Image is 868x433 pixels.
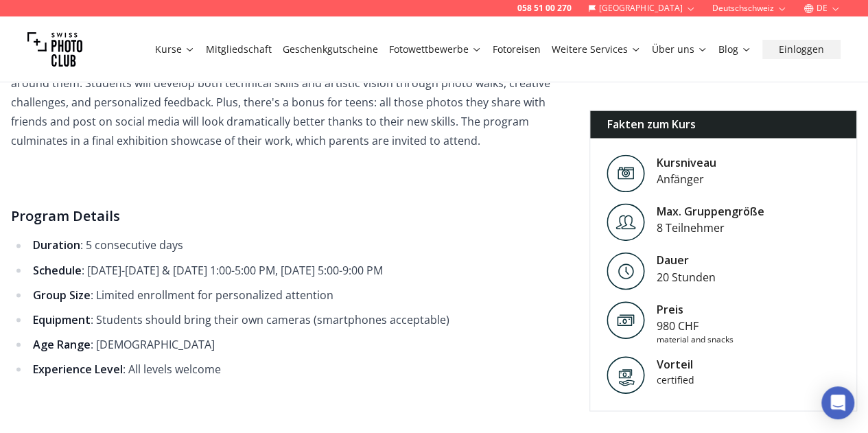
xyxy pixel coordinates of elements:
[607,301,645,339] img: Preis
[29,309,567,329] li: : Students should bring their own cameras (smartphones acceptable)
[607,154,645,192] img: Level
[652,43,707,56] a: Über uns
[656,317,733,333] div: 980 CHF
[33,287,91,302] strong: Group Size
[656,252,715,268] div: Dauer
[493,43,541,56] a: Fotoreisen
[656,268,715,285] div: 20 Stunden
[607,203,645,241] img: Level
[656,220,764,236] div: 8 Teilnehmer
[656,171,716,187] div: Anfänger
[200,40,277,59] button: Mitgliedschaft
[277,40,384,59] button: Geschenkgutscheine
[546,40,646,59] button: Weitere Services
[33,361,123,376] strong: Experience Level
[713,40,757,59] button: Blog
[155,43,195,56] a: Kurse
[656,333,733,344] div: material and snacks
[33,312,91,327] strong: Equipment
[487,40,546,59] button: Fotoreisen
[590,110,856,138] div: Fakten zum Kurs
[33,262,82,277] strong: Schedule
[206,43,272,56] a: Mitgliedschaft
[29,260,567,279] li: : [DATE]-[DATE] & [DATE] 1:00-5:00 PM, [DATE] 5:00-9:00 PM
[29,359,567,378] li: : All levels welcome
[762,40,841,59] button: Einloggen
[29,334,567,353] li: : [DEMOGRAPHIC_DATA]
[27,22,82,77] img: Swiss photo club
[607,252,645,290] img: Level
[718,43,751,56] a: Blog
[656,203,764,220] div: Max. Gruppengröße
[552,43,641,56] a: Weitere Services
[646,40,713,59] button: Über uns
[656,372,773,386] div: certified
[29,285,567,304] li: : Limited enrollment for personalized attention
[607,355,645,394] img: Vorteil
[11,205,567,227] h3: Program Details
[283,43,378,56] a: Geschenkgutscheine
[656,355,773,372] div: Vorteil
[29,235,567,255] li: : 5 consecutive days
[517,3,572,14] a: 058 51 00 270
[656,301,733,317] div: Preis
[821,386,854,419] div: Open Intercom Messenger
[656,154,716,171] div: Kursniveau
[384,40,487,59] button: Fotowettbewerbe
[389,43,482,56] a: Fotowettbewerbe
[150,40,200,59] button: Kurse
[33,336,91,351] strong: Age Range
[11,54,567,150] p: Here's a summer activity your teen will actually enjoy – one that gets them outside and exploring...
[33,237,80,253] strong: Duration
